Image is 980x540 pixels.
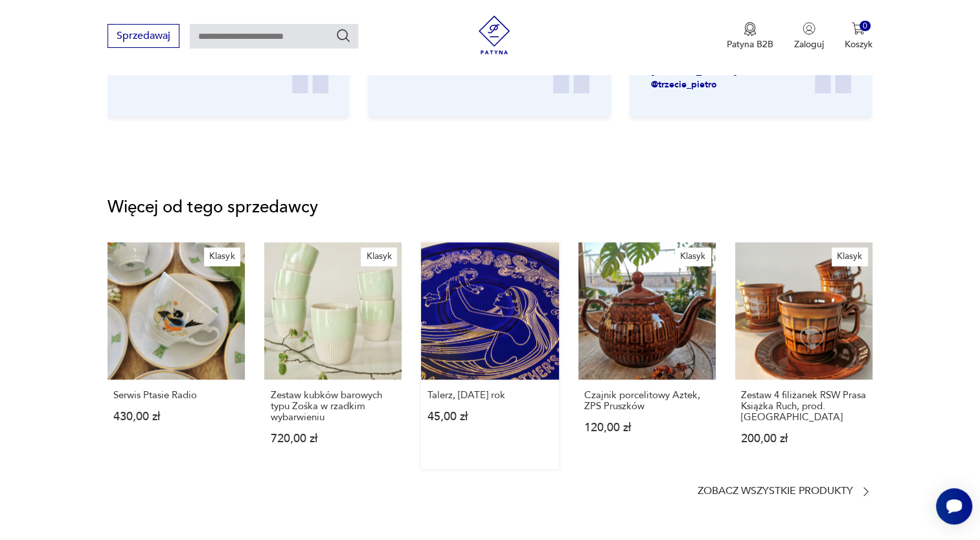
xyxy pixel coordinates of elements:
[652,64,801,78] p: [PERSON_NAME]
[727,38,773,51] p: Patyna B2B
[292,59,328,93] img: Ikona cudzysłowia
[584,422,710,433] p: 120,00 zł
[860,21,871,32] div: 0
[936,488,972,524] iframe: Smartsupp widget button
[741,390,867,423] p: Zestaw 4 filiżanek RSW Prasa Książka Ruch, prod. [GEOGRAPHIC_DATA]
[698,487,853,495] p: Zobacz wszystkie produkty
[845,38,872,51] p: Koszyk
[735,242,872,469] a: KlasykZestaw 4 filiżanek RSW Prasa Książka Ruch, prod. PruszkówZestaw 4 filiżanek RSW Prasa Książ...
[113,390,239,401] p: Serwis Ptasie Radio
[744,22,757,36] img: Ikona medalu
[108,32,179,41] a: Sprzedawaj
[652,78,801,91] p: @trzecie_pietro
[270,390,396,423] p: Zestaw kubków barowych typu Zośka w rzadkim wybarwieniu
[727,22,773,51] a: Ikona medaluPatyna B2B
[698,485,872,498] a: Zobacz wszystkie produkty
[108,24,179,48] button: Sprzedawaj
[852,22,865,35] img: Ikona koszyka
[427,411,553,422] p: 45,00 zł
[264,242,402,469] a: KlasykZestaw kubków barowych typu Zośka w rzadkim wybarwieniuZestaw kubków barowych typu Zośka w ...
[427,390,553,401] p: Talerz, [DATE] rok
[741,433,867,444] p: 200,00 zł
[270,433,396,444] p: 720,00 zł
[584,390,710,412] p: Czajnik porcelitowy Aztek, ZPS Pruszków
[794,22,824,51] button: Zaloguj
[727,22,773,51] button: Patyna B2B
[421,242,558,469] a: Talerz, dzień matki, 1973 rokTalerz, [DATE] rok45,00 zł
[475,16,514,54] img: Patyna - sklep z meblami i dekoracjami vintage
[113,411,239,422] p: 430,00 zł
[815,59,851,93] img: Ikona cudzysłowia
[336,28,351,43] button: Szukaj
[108,199,872,215] p: Więcej od tego sprzedawcy
[578,242,716,469] a: KlasykCzajnik porcelitowy Aztek, ZPS PruszkówCzajnik porcelitowy Aztek, ZPS Pruszków120,00 zł
[803,22,815,35] img: Ikonka użytkownika
[554,59,590,93] img: Ikona cudzysłowia
[845,22,872,51] button: 0Koszyk
[794,38,824,51] p: Zaloguj
[108,242,245,469] a: KlasykSerwis Ptasie RadioSerwis Ptasie Radio430,00 zł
